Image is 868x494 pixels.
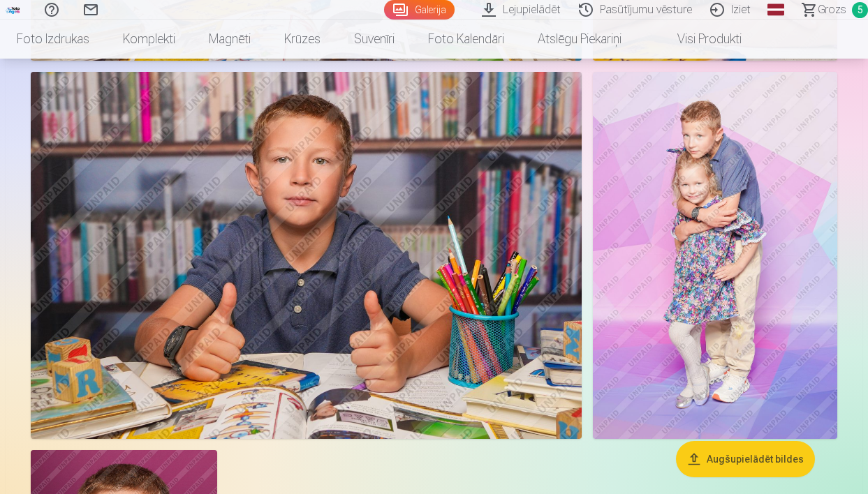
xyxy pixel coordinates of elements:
[267,20,337,59] a: Krūzes
[521,20,638,59] a: Atslēgu piekariņi
[337,20,411,59] a: Suvenīri
[192,20,267,59] a: Magnēti
[818,1,846,18] span: Grozs
[638,20,758,59] a: Visi produkti
[6,6,21,14] img: /fa1
[106,20,192,59] a: Komplekti
[852,2,868,18] span: 5
[411,20,521,59] a: Foto kalendāri
[676,441,815,477] button: Augšupielādēt bildes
